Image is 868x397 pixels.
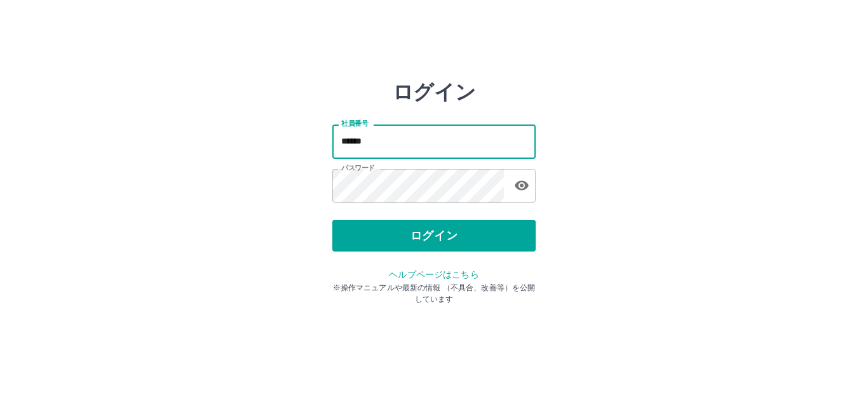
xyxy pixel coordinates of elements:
label: パスワード [341,163,375,173]
h2: ログイン [393,80,476,104]
label: 社員番号 [341,119,368,128]
a: ヘルプページはこちら [389,269,478,279]
p: ※操作マニュアルや最新の情報 （不具合、改善等）を公開しています [332,282,536,305]
button: ログイン [332,220,536,252]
